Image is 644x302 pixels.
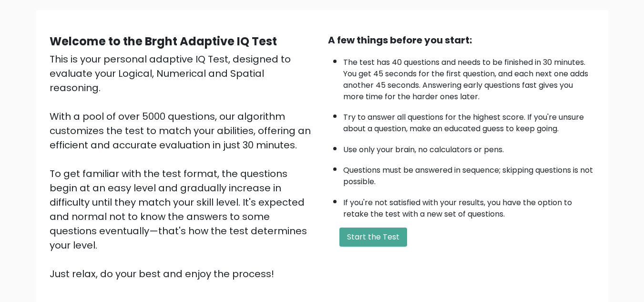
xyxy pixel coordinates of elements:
[339,228,407,247] button: Start the Test
[343,52,595,103] li: The test has 40 questions and needs to be finished in 30 minutes. You get 45 seconds for the firs...
[50,33,277,49] b: Welcome to the Brght Adaptive IQ Test
[328,33,595,47] div: A few things before you start:
[50,52,317,281] div: This is your personal adaptive IQ Test, designed to evaluate your Logical, Numerical and Spatial ...
[343,107,595,135] li: Try to answer all questions for the highest score. If you're unsure about a question, make an edu...
[343,139,595,156] li: Use only your brain, no calculators or pens.
[343,192,595,220] li: If you're not satisfied with your results, you have the option to retake the test with a new set ...
[343,160,595,187] li: Questions must be answered in sequence; skipping questions is not possible.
